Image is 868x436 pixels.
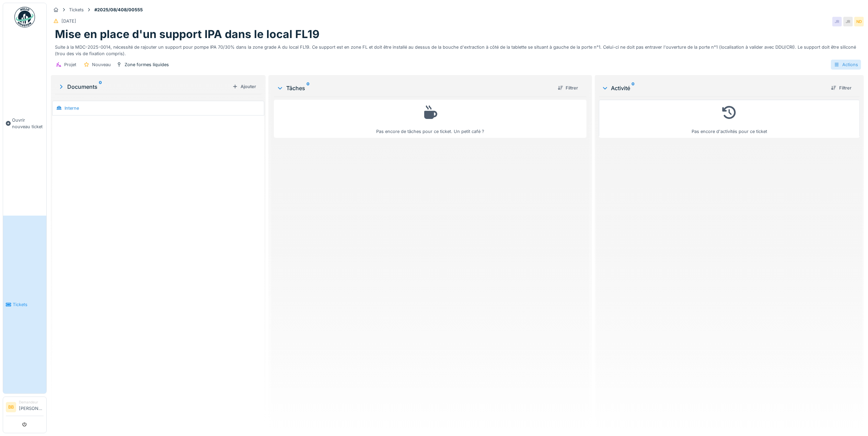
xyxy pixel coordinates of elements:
[602,84,825,92] div: Activité
[6,402,16,412] li: BB
[65,105,79,111] div: Interne
[55,28,320,41] h1: Mise en place d'un support IPA dans le local FL19
[92,61,111,68] div: Nouveau
[58,83,230,91] div: Documents
[12,117,44,130] span: Ouvrir nouveau ticket
[14,7,35,27] img: Badge_color-CXgf-gQk.svg
[13,301,44,308] span: Tickets
[3,216,46,393] a: Tickets
[19,400,44,405] div: Demandeur
[278,103,582,135] div: Pas encore de tâches pour ce ticket. Un petit café ?
[92,7,146,13] strong: #2025/08/408/00555
[832,17,842,26] div: JR
[125,61,169,68] div: Zone formes liquides
[6,400,44,416] a: BB Demandeur[PERSON_NAME]
[632,84,635,92] sup: 0
[854,17,864,26] div: ND
[19,400,44,414] li: [PERSON_NAME]
[99,83,102,91] sup: 0
[306,84,310,92] sup: 0
[277,84,552,92] div: Tâches
[555,83,581,93] div: Filtrer
[64,61,76,68] div: Projet
[230,82,259,91] div: Ajouter
[603,103,855,135] div: Pas encore d'activités pour ce ticket
[843,17,853,26] div: JR
[3,31,46,216] a: Ouvrir nouveau ticket
[61,18,76,24] div: [DATE]
[69,7,84,13] div: Tickets
[828,83,854,93] div: Filtrer
[831,60,861,70] div: Actions
[55,41,860,57] div: Suite à la MDC-2025-0014, nécessité de rajouter un support pour pompe IPA 70/30% dans la zone gra...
